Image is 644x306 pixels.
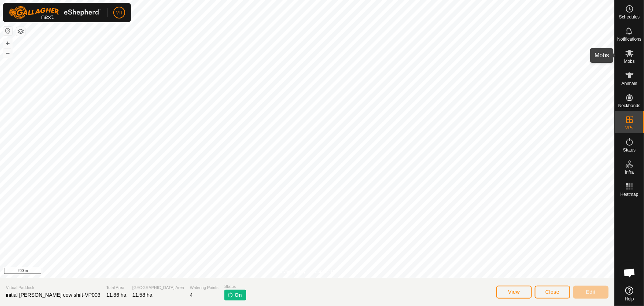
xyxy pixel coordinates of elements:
img: turn-on [227,292,233,298]
span: Total Area [106,285,127,291]
img: Gallagher Logo [9,6,101,19]
span: Virtual Paddock [6,285,100,291]
span: Animals [621,81,637,86]
span: 11.58 ha [132,292,152,298]
a: Help [615,283,644,304]
div: Open chat [619,262,641,284]
span: Infra [625,170,634,174]
button: – [3,48,12,57]
span: Schedules [619,15,640,19]
span: initial [PERSON_NAME] cow shift-VP003 [6,292,100,298]
span: Watering Points [190,285,218,291]
span: 4 [190,292,193,298]
button: + [3,39,12,48]
button: Reset Map [3,27,12,35]
span: On [235,291,242,299]
span: Mobs [624,59,635,64]
span: Status [623,148,636,152]
span: Status [224,283,246,290]
span: Close [545,289,559,295]
span: Help [625,297,634,301]
button: View [496,286,532,299]
span: MT [116,9,123,17]
span: Edit [586,289,596,295]
span: 11.86 ha [106,292,127,298]
span: Heatmap [620,192,638,197]
button: Map Layers [16,27,25,36]
button: Close [535,286,570,299]
span: View [508,289,520,295]
span: Notifications [617,37,641,41]
span: [GEOGRAPHIC_DATA] Area [132,285,184,291]
button: Edit [573,286,609,299]
span: Neckbands [618,103,640,108]
a: Privacy Policy [278,268,306,275]
span: VPs [625,126,633,130]
a: Contact Us [314,268,336,275]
